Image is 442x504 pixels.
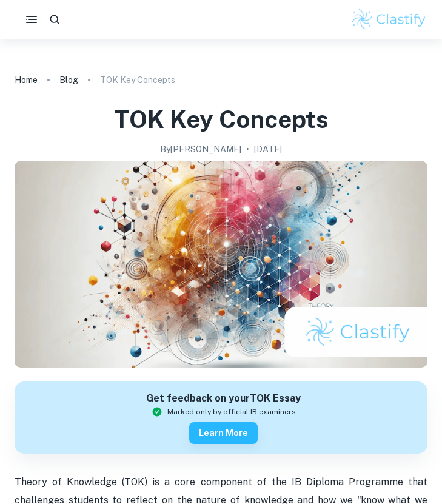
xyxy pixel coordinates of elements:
img: Clastify logo [350,7,427,32]
img: TOK Key Concepts cover image [15,161,427,368]
a: Blog [59,72,78,89]
h6: Get feedback on your TOK Essay [146,391,301,406]
a: Home [15,72,38,89]
span: Marked only by official IB examiners [167,406,296,417]
p: • [246,143,249,156]
h2: [DATE] [254,143,282,156]
h2: By [PERSON_NAME] [160,143,241,156]
button: Learn more [189,422,258,444]
p: TOK Key Concepts [100,73,175,87]
a: Get feedback on yourTOK EssayMarked only by official IB examinersLearn more [15,381,427,454]
h1: TOK Key Concepts [114,103,329,135]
